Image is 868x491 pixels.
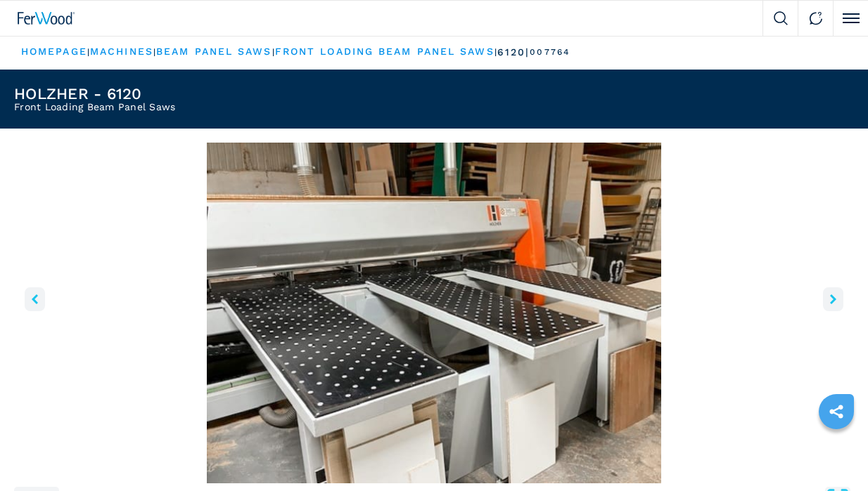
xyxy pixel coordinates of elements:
img: Front Loading Beam Panel Saws HOLZHER 6120 [14,143,854,483]
button: left-button [25,287,45,311]
button: Click to toggle menu [833,1,868,36]
span: | [494,47,497,57]
h1: HOLZHER - 6120 [14,86,175,102]
a: sharethis [819,394,854,429]
div: Go to Slide 1 [14,143,854,483]
span: | [87,47,90,57]
a: HOMEPAGE [21,46,87,57]
img: Search [774,11,788,25]
h2: Front Loading Beam Panel Saws [14,102,175,112]
a: beam panel saws [156,46,272,57]
a: machines [90,46,153,57]
p: 007764 [530,46,570,58]
p: 6120 | [497,46,530,60]
span: | [272,47,275,57]
img: Contact us [809,11,823,25]
button: right-button [823,287,843,311]
a: front loading beam panel saws [275,46,494,57]
img: Ferwood [18,12,75,25]
span: | [153,47,156,57]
